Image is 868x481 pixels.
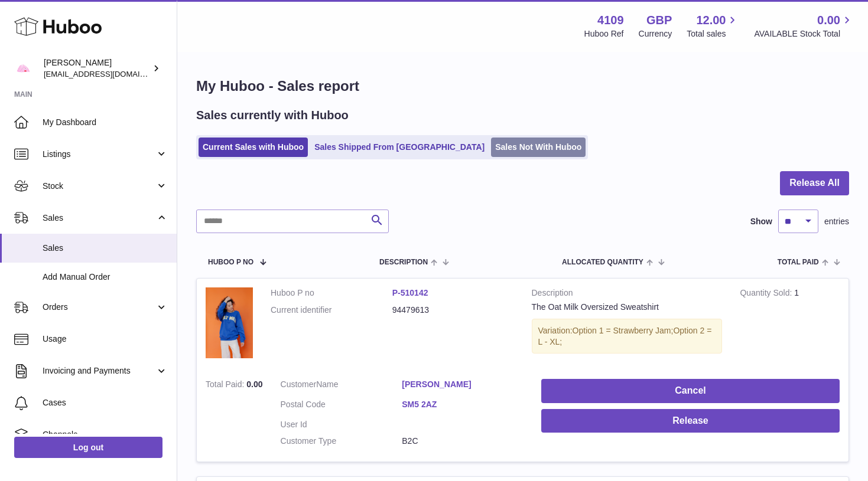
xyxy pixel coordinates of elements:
[206,379,246,392] strong: Total Paid
[43,149,155,160] span: Listings
[731,279,849,370] td: 1
[597,12,624,28] strong: 4109
[379,259,428,266] span: Description
[532,319,723,354] div: Variation:
[44,57,150,80] div: [PERSON_NAME]
[646,12,672,28] strong: GBP
[584,28,624,40] div: Huboo Ref
[532,302,723,313] div: The Oat Milk Oversized Sweatshirt
[43,365,155,377] span: Invoicing and Payments
[780,171,849,195] button: Release All
[208,259,253,266] span: Huboo P no
[43,429,168,440] span: Channels
[43,181,155,192] span: Stock
[491,138,586,157] a: Sales Not With Huboo
[281,419,402,430] dt: User Id
[754,12,854,40] a: 0.00 AVAILABLE Stock Total
[196,77,849,96] h1: My Huboo - Sales report
[199,138,308,157] a: Current Sales with Huboo
[687,12,739,40] a: 12.00 Total sales
[44,69,174,78] span: [EMAIL_ADDRESS][DOMAIN_NAME]
[206,287,253,358] img: LIMPETSTORESS22_PORTIAMAAEHUNT19.jpg
[196,107,349,123] h2: Sales currently with Huboo
[541,409,840,433] button: Release
[562,259,643,266] span: ALLOCATED Quantity
[778,259,819,266] span: Total paid
[246,379,262,389] span: 0.00
[687,28,739,40] span: Total sales
[696,12,726,28] span: 12.00
[14,437,162,458] a: Log out
[310,138,489,157] a: Sales Shipped From [GEOGRAPHIC_DATA]
[541,379,840,403] button: Cancel
[43,117,168,128] span: My Dashboard
[43,397,168,408] span: Cases
[43,302,155,313] span: Orders
[281,399,402,413] dt: Postal Code
[639,28,672,40] div: Currency
[740,288,794,300] strong: Quantity Sold
[532,287,723,302] strong: Description
[402,399,524,410] a: SM5 2AZ
[754,28,854,40] span: AVAILABLE Stock Total
[271,287,392,299] dt: Huboo P no
[43,333,168,345] span: Usage
[14,60,32,77] img: hello@limpetstore.com
[271,305,392,316] dt: Current identifier
[402,436,524,447] dd: B2C
[281,436,402,447] dt: Customer Type
[824,216,849,227] span: entries
[43,212,155,224] span: Sales
[43,243,168,254] span: Sales
[573,326,674,335] span: Option 1 = Strawberry Jam;
[817,12,840,28] span: 0.00
[402,379,524,390] a: [PERSON_NAME]
[281,379,402,393] dt: Name
[281,379,317,389] span: Customer
[538,326,712,346] span: Option 2 = L - XL;
[392,288,428,297] a: P-510142
[750,216,772,227] label: Show
[392,305,514,316] dd: 94479613
[43,271,168,283] span: Add Manual Order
